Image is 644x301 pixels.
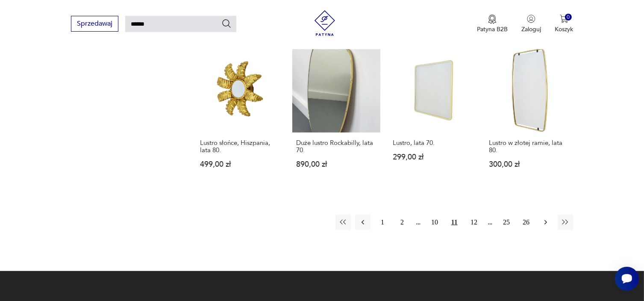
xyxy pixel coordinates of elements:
button: 2 [394,215,410,230]
a: Duże lustro Rockabilly, lata 70.Duże lustro Rockabilly, lata 70.890,00 zł [292,45,380,185]
button: 0Koszyk [555,15,573,33]
p: 300,00 zł [489,161,570,168]
button: 11 [447,215,462,230]
button: 25 [499,215,514,230]
img: Ikona medalu [488,15,497,24]
h3: Lustro słońce, Hiszpania, lata 80. [200,139,280,154]
a: Ikona medaluPatyna B2B [477,15,508,33]
a: Lustro, lata 70.Lustro, lata 70.299,00 zł [389,45,477,185]
button: 26 [518,215,534,230]
iframe: Smartsupp widget button [615,267,639,291]
p: Patyna B2B [477,25,508,33]
p: Zaloguj [521,25,541,33]
p: 299,00 zł [393,153,473,161]
button: 12 [466,215,482,230]
p: 499,00 zł [200,161,280,168]
img: Ikonka użytkownika [527,15,535,23]
button: 1 [375,215,390,230]
button: Szukaj [221,18,232,29]
button: Zaloguj [521,15,541,33]
button: 10 [427,215,442,230]
p: Koszyk [555,25,573,33]
h3: Lustro w złotej ramie, lata 80. [489,139,570,154]
button: Patyna B2B [477,15,508,33]
a: Sprzedawaj [71,21,118,27]
a: Lustro słońce, Hiszpania, lata 80.Lustro słońce, Hiszpania, lata 80.499,00 zł [196,45,284,185]
a: Lustro w złotej ramie, lata 80.Lustro w złotej ramie, lata 80.300,00 zł [485,45,573,185]
button: Sprzedawaj [71,16,118,32]
p: 890,00 zł [296,161,376,168]
h3: Lustro, lata 70. [393,139,473,147]
div: 0 [565,14,572,21]
img: Ikona koszyka [560,15,568,23]
img: Patyna - sklep z meblami i dekoracjami vintage [312,10,338,36]
h3: Duże lustro Rockabilly, lata 70. [296,139,376,154]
